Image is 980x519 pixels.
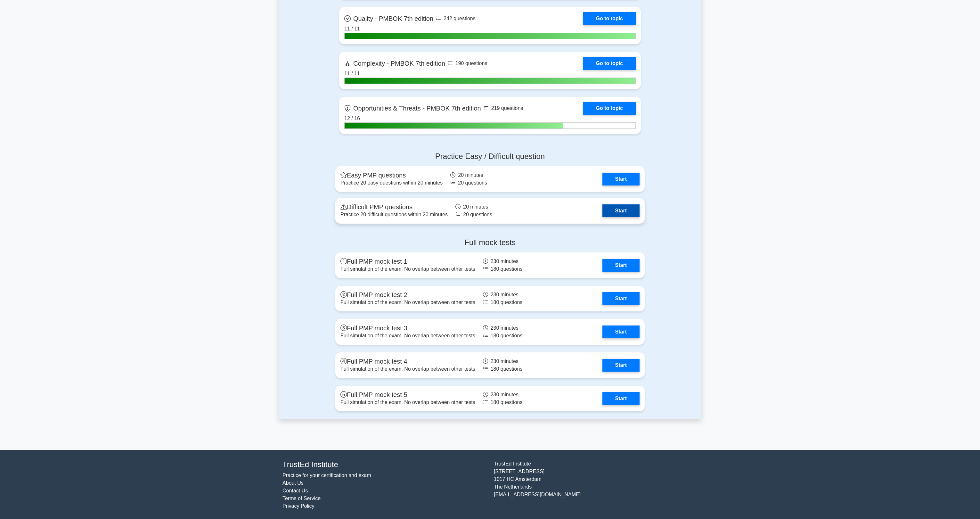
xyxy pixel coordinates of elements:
a: Start [602,325,640,338]
a: Go to topic [583,12,636,25]
a: Privacy Policy [282,503,314,509]
a: Go to topic [583,102,636,115]
div: TrustEd Institute [STREET_ADDRESS] 1017 HC Amsterdam The Netherlands [EMAIL_ADDRESS][DOMAIN_NAME] [490,460,701,510]
h4: TrustEd Institute [282,460,486,469]
h4: Full mock tests [335,238,645,247]
a: Start [602,292,640,305]
a: Start [602,173,640,185]
a: Practice for your certification and exam [282,473,371,478]
a: Go to topic [583,57,636,70]
a: Start [602,359,640,372]
a: Start [602,259,640,272]
a: Start [602,204,640,217]
h4: Practice Easy / Difficult question [335,152,645,161]
a: Start [602,392,640,405]
a: About Us [282,480,304,486]
a: Terms of Service [282,496,321,501]
a: Contact Us [282,488,308,493]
